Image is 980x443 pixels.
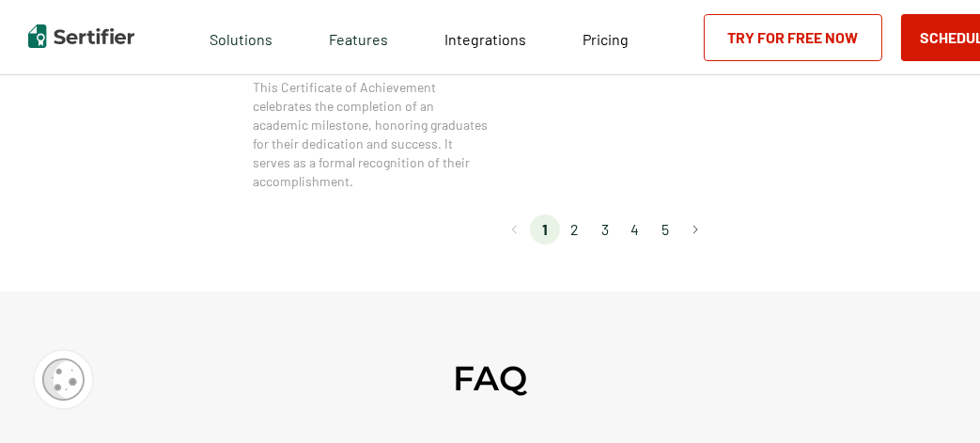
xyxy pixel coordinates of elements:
[500,214,530,245] button: Go to previous page
[28,24,134,48] img: Sertifier | Digital Credentialing Platform
[620,214,650,245] li: page 4
[583,30,629,48] span: Pricing
[42,358,85,401] img: Cookie Popup Icon
[453,357,527,399] h2: FAQ
[253,78,488,191] span: This Certificate of Achievement celebrates the completion of an academic milestone, honoring grad...
[329,25,388,49] span: Features
[560,214,590,245] li: page 2
[444,25,526,49] a: Integrations
[704,14,882,61] a: Try for Free Now
[530,214,560,245] li: page 1
[444,30,526,48] span: Integrations
[886,353,980,443] iframe: Chat Widget
[583,25,629,49] a: Pricing
[650,214,680,245] li: page 5
[680,214,710,245] button: Go to next page
[590,214,620,245] li: page 3
[210,25,272,49] span: Solutions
